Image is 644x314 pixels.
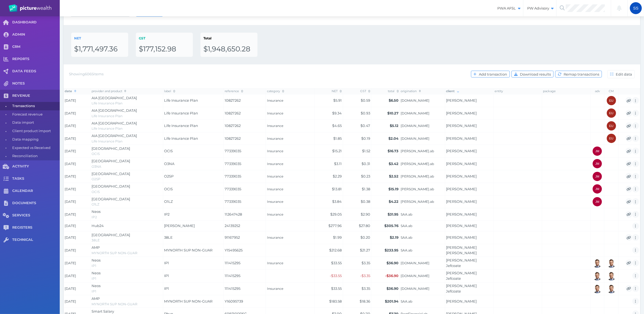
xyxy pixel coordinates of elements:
[446,245,477,255] a: [PERSON_NAME] [PERSON_NAME]
[12,127,58,135] span: Client product import
[225,260,265,266] span: 111415295
[626,135,632,142] button: Hide reconciled transactions
[12,110,58,119] span: Forecast revenue
[563,72,602,76] span: Remap transactions
[361,174,370,178] span: $0.23
[332,123,342,128] span: $4.65
[224,282,266,295] td: 111415295
[92,264,96,268] span: IP1
[224,183,266,195] td: 77339035
[388,212,399,216] span: $31.95
[446,199,477,204] a: [PERSON_NAME]
[593,271,602,281] img: Brad Bond
[92,172,130,176] span: [GEOGRAPHIC_DATA]
[92,114,122,118] span: Life Insurance Plan
[64,145,90,158] td: [DATE]
[266,231,314,244] td: Insurance
[266,208,314,221] td: Insurance
[400,94,445,107] td: PeterLim.cm
[626,211,632,218] button: Hide reconciled transactions
[400,231,445,244] td: SAA.ab
[12,81,60,86] span: NOTES
[267,212,313,217] span: Insurance
[385,248,399,252] span: $233.95
[401,212,444,217] span: SAA.ab
[64,107,90,120] td: [DATE]
[523,6,556,11] span: PW Advisory
[92,276,96,281] span: IP1
[12,201,60,206] span: DOCUMENTS
[266,183,314,195] td: Insurance
[626,160,632,167] button: Hide reconciled transactions
[64,120,90,132] td: [DATE]
[494,6,523,11] span: PWA AFSL
[267,187,313,191] span: Insurance
[224,244,266,257] td: Y15495625
[446,187,477,191] a: [PERSON_NAME]
[92,159,130,163] span: [GEOGRAPHIC_DATA]
[74,36,81,40] span: NET
[400,107,445,120] td: PeterLim.cm
[92,223,104,228] span: Hub24
[139,45,190,54] div: $177,152.98
[446,235,477,240] a: [PERSON_NAME]
[92,190,100,194] span: OCIS
[626,148,632,154] button: Hide reconciled transactions
[12,144,58,152] span: Expected vs Received
[224,221,266,231] td: 24139252
[92,126,122,130] span: Life Insurance Plan
[266,170,314,183] td: Insurance
[333,174,342,178] span: $2.29
[334,161,342,166] span: $3.11
[446,299,477,303] a: [PERSON_NAME]
[362,149,370,153] span: $1.52
[332,111,342,115] span: $9.34
[92,121,137,125] span: AIA [GEOGRAPHIC_DATA]
[64,170,90,183] td: [DATE]
[401,124,444,128] span: [DOMAIN_NAME]
[555,71,602,77] button: Remap transactions
[64,221,90,231] td: [DATE]
[225,248,265,253] span: Y15495625
[266,195,314,208] td: Insurance
[267,261,313,265] span: Insurance
[607,271,616,281] img: Brad Bond
[92,271,100,275] span: Neos
[333,136,342,141] span: $1.85
[65,89,76,93] span: date
[64,183,90,195] td: [DATE]
[69,72,103,76] span: Showing 6065 items
[446,98,477,102] a: [PERSON_NAME]
[401,187,444,191] span: [PERSON_NAME].ab
[225,89,243,93] span: reference
[360,248,370,252] span: $21.27
[92,202,99,206] span: O1LZ
[64,132,90,145] td: [DATE]
[478,72,510,76] span: Add transaction
[400,244,445,257] td: SAA.ab
[266,132,314,145] td: Insurance
[92,215,97,219] span: IP2
[626,260,632,266] button: Hide reconciled transactions
[389,187,399,191] span: $15.19
[12,102,58,110] span: Transactions
[267,174,313,179] span: Insurance
[224,269,266,282] td: 111415295
[595,200,599,203] span: JM
[401,98,444,103] span: [DOMAIN_NAME]
[92,133,137,138] span: AIA [GEOGRAPHIC_DATA]
[224,94,266,107] td: 10827262
[389,136,399,141] span: $2.04
[401,149,444,153] span: [PERSON_NAME].ab
[74,45,125,54] div: $1,771,497.36
[389,199,399,204] span: $4.22
[361,136,370,141] span: $0.19
[400,257,445,269] td: BradleyBond.cm
[224,145,266,158] td: 77339035
[12,94,60,98] span: REVENUE
[12,69,60,74] span: DATA FEEDS
[12,20,60,25] span: DASHBOARD
[385,273,399,278] span: -$36.90
[595,175,599,178] span: JM
[446,223,477,228] a: [PERSON_NAME]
